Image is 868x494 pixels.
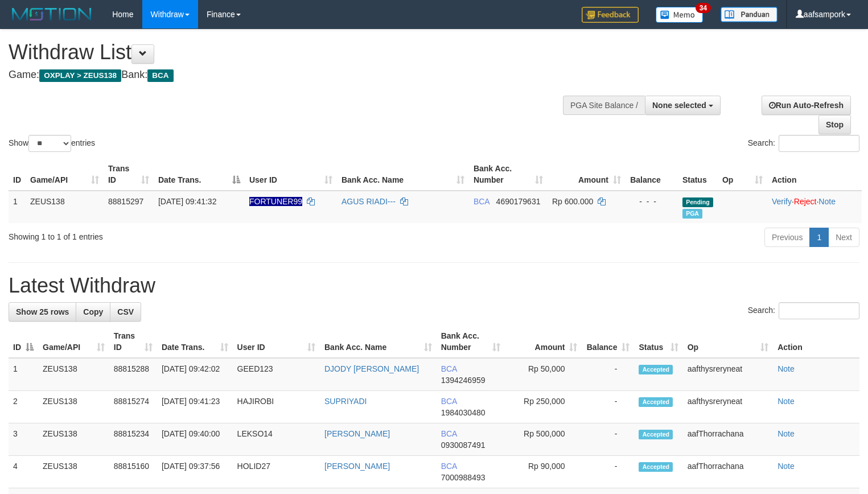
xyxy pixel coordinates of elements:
[337,158,469,191] th: Bank Acc. Name: activate to sort column ascending
[158,197,216,206] span: [DATE] 09:41:32
[233,423,320,456] td: LEKSO14
[469,158,548,191] th: Bank Acc. Number: activate to sort column ascending
[778,364,795,373] a: Note
[639,397,673,407] span: Accepted
[779,135,859,152] input: Search:
[683,456,773,488] td: aafThorrachana
[9,227,353,242] div: Showing 1 to 1 of 1 entries
[26,158,104,191] th: Game/API: activate to sort column ascending
[582,423,634,456] td: -
[324,429,390,438] a: [PERSON_NAME]
[157,358,233,391] td: [DATE] 09:42:02
[233,456,320,488] td: HOLID27
[26,191,104,223] td: ZEUS138
[437,326,505,358] th: Bank Acc. Number: activate to sort column ascending
[682,197,713,207] span: Pending
[645,96,721,115] button: None selected
[76,302,110,322] a: Copy
[157,326,233,358] th: Date Trans.: activate to sort column ascending
[441,441,486,450] span: Copy 0930087491 to clipboard
[441,429,457,438] span: BCA
[626,158,678,191] th: Balance
[778,429,795,438] a: Note
[9,69,567,81] h4: Game: Bank:
[818,197,836,206] a: Note
[809,228,829,247] a: 1
[16,307,69,316] span: Show 25 rows
[639,430,673,439] span: Accepted
[762,96,851,115] a: Run Auto-Refresh
[630,196,673,207] div: - - -
[818,115,851,134] a: Stop
[441,462,457,471] span: BCA
[639,462,673,472] span: Accepted
[474,197,489,206] span: BCA
[441,364,457,373] span: BCA
[505,391,582,423] td: Rp 250,000
[39,69,121,82] span: OXPLAY > ZEUS138
[28,135,71,152] select: Showentries
[441,408,486,417] span: Copy 1984030480 to clipboard
[496,197,541,206] span: Copy 4690179631 to clipboard
[548,158,626,191] th: Amount: activate to sort column ascending
[582,7,639,23] img: Feedback.jpg
[748,302,859,319] label: Search:
[441,473,486,482] span: Copy 7000988493 to clipboard
[154,158,245,191] th: Date Trans.: activate to sort column descending
[505,423,582,456] td: Rp 500,000
[109,456,157,488] td: 88815160
[656,7,704,23] img: Button%20Memo.svg
[109,358,157,391] td: 88815288
[9,456,38,488] td: 4
[767,191,862,223] td: · ·
[505,326,582,358] th: Amount: activate to sort column ascending
[38,423,109,456] td: ZEUS138
[104,158,154,191] th: Trans ID: activate to sort column ascending
[245,158,337,191] th: User ID: activate to sort column ascending
[83,307,103,316] span: Copy
[441,376,486,385] span: Copy 1394246959 to clipboard
[505,358,582,391] td: Rp 50,000
[683,326,773,358] th: Op: activate to sort column ascending
[38,358,109,391] td: ZEUS138
[582,456,634,488] td: -
[320,326,437,358] th: Bank Acc. Name: activate to sort column ascending
[828,228,859,247] a: Next
[9,391,38,423] td: 2
[563,96,645,115] div: PGA Site Balance /
[9,423,38,456] td: 3
[682,209,702,219] span: Marked by aafsolysreylen
[683,423,773,456] td: aafThorrachana
[9,6,95,23] img: MOTION_logo.png
[582,326,634,358] th: Balance: activate to sort column ascending
[639,365,673,374] span: Accepted
[764,228,810,247] a: Previous
[157,423,233,456] td: [DATE] 09:40:00
[9,358,38,391] td: 1
[342,197,396,206] a: AGUS RIADI---
[9,191,26,223] td: 1
[9,135,95,152] label: Show entries
[233,326,320,358] th: User ID: activate to sort column ascending
[9,158,26,191] th: ID
[678,158,718,191] th: Status
[109,326,157,358] th: Trans ID: activate to sort column ascending
[772,197,792,206] a: Verify
[779,302,859,319] input: Search:
[324,364,419,373] a: DJODY [PERSON_NAME]
[505,456,582,488] td: Rp 90,000
[718,158,767,191] th: Op: activate to sort column ascending
[110,302,141,322] a: CSV
[9,326,38,358] th: ID: activate to sort column descending
[582,358,634,391] td: -
[767,158,862,191] th: Action
[683,358,773,391] td: aafthysreryneat
[582,391,634,423] td: -
[233,358,320,391] td: GEED123
[778,397,795,406] a: Note
[117,307,134,316] span: CSV
[38,456,109,488] td: ZEUS138
[233,391,320,423] td: HAJIROBI
[324,397,367,406] a: SUPRIYADI
[794,197,817,206] a: Reject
